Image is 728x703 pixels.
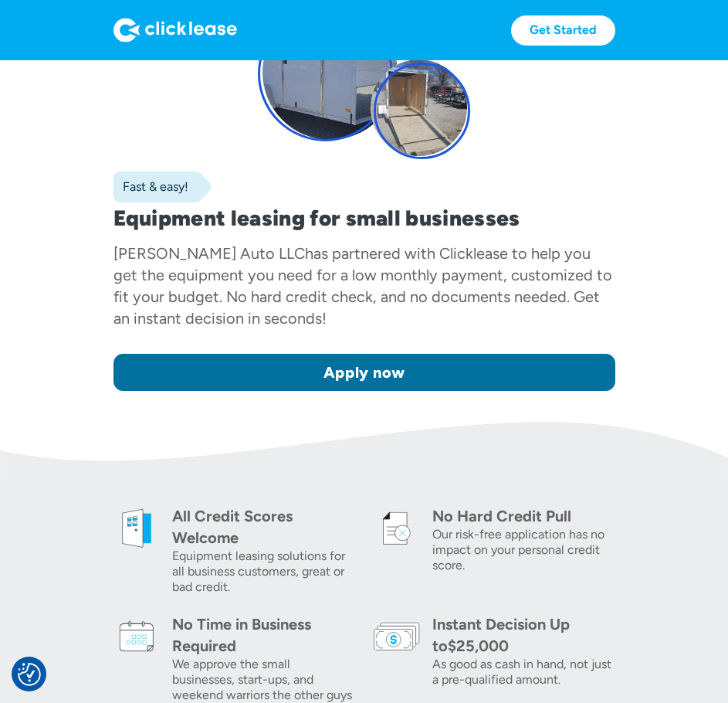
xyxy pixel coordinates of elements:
img: money icon [374,613,420,660]
div: has partnered with Clicklease to help you get the equipment you need for a low monthly payment, c... [113,244,612,328]
a: Get Started [511,15,615,46]
button: Consent Preferences [18,663,41,686]
div: Equipment leasing solutions for all business customers, great or bad credit. [172,548,355,595]
div: No Hard Credit Pull [432,505,615,527]
h1: Equipment leasing for small businesses [113,205,615,230]
img: Logo [113,18,237,42]
img: Revisit consent button [18,663,41,686]
div: As good as cash in hand, not just a pre-qualified amount. [432,657,615,688]
img: welcome icon [113,505,160,552]
a: Apply now [113,354,615,391]
div: All Credit Scores Welcome [172,505,355,548]
div: Our risk-free application has no impact on your personal credit score. [432,527,615,573]
div: $25,000 [448,637,509,655]
div: Fast & easy! [113,179,188,195]
div: [PERSON_NAME] Auto LLC [113,244,305,263]
img: calendar icon [113,613,160,660]
img: credit icon [374,505,420,552]
div: Instant Decision Up to [432,615,570,655]
div: No Time in Business Required [172,613,355,657]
